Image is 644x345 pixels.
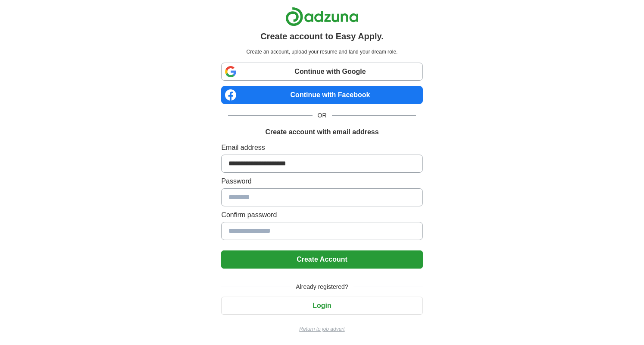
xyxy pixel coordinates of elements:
button: Create Account [221,250,422,269]
a: Return to job advert [221,325,422,333]
h1: Create account to Easy Apply. [260,30,384,43]
span: Already registered? [291,282,353,291]
label: Confirm password [221,210,422,220]
label: Email address [221,142,422,153]
a: Continue with Google [221,63,422,81]
img: Adzuna logo [285,7,359,26]
a: Login [221,302,422,309]
h1: Create account with email address [265,127,378,137]
label: Password [221,176,422,187]
button: Login [221,297,422,315]
span: OR [313,111,332,120]
p: Create an account, upload your resume and land your dream role. [223,48,421,56]
a: Continue with Facebook [221,86,422,104]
